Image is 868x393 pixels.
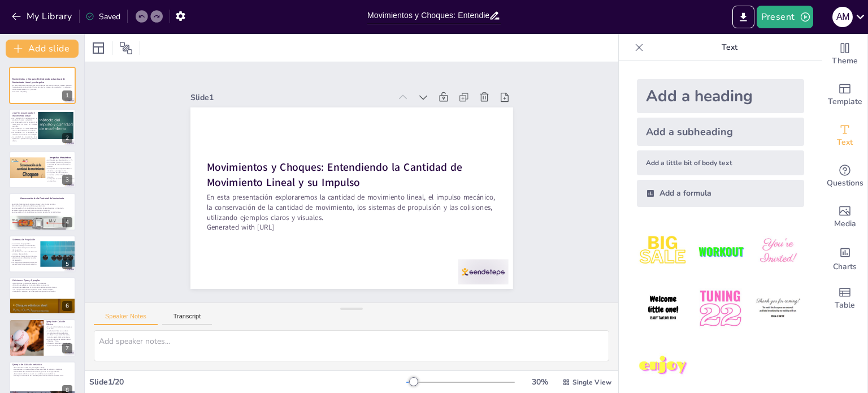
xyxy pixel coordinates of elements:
[12,368,72,370] p: La deformación de los autos es un ejemplo claro de colisiones inelásticas.
[12,370,72,373] p: La cantidad de movimiento se conserva, pero no la energía cinética.
[10,131,37,135] p: La cantidad de movimiento se relaciona con la inercia de un objeto.
[832,6,853,28] button: A M
[9,67,76,104] div: 1
[11,282,71,284] p: Hay dos tipos de colisiones: elásticas e inelásticas.
[46,343,72,347] p: Observar colisiones en la vida real ayuda a entender estos conceptos.
[119,41,133,55] span: Position
[12,237,39,241] p: Sistemas de Propulsión
[572,378,611,387] span: Single View
[12,90,72,93] p: Generated with [URL]
[85,11,120,22] div: Saved
[752,282,804,335] img: 6.jpeg
[10,207,76,209] p: La conservación de la cantidad de movimiento tiene aplicaciones en ingeniería.
[46,326,72,330] p: En una colisión elástica, la energía se conserva.
[94,313,158,325] button: Speaker Notes
[637,180,804,207] div: Add a formula
[757,6,813,28] button: Present
[11,286,71,288] p: En colisiones inelásticas, la energía se transforma en otras formas.
[637,340,689,392] img: 7.jpeg
[8,7,77,25] button: My Library
[822,75,867,115] div: Add ready made slides
[10,121,37,127] p: La conservación de la cantidad de movimiento es clave en sistemas cerrados.
[694,225,747,278] img: 2.jpeg
[62,90,72,101] div: 1
[837,136,853,149] span: Text
[637,282,689,335] img: 4.jpeg
[10,116,37,120] p: La cantidad de movimiento es el producto de masa y velocidad.
[62,175,72,185] div: 3
[637,225,689,278] img: 1.jpeg
[11,288,71,291] p: Los ejemplos de colisiones ayudan a ilustrar estos conceptos.
[62,301,72,311] div: 6
[10,127,37,131] p: La fórmula p = m*v es esencial para calcular la cantidad de movimiento.
[367,7,489,24] input: Insert title
[46,167,75,171] p: El impulso tiene aplicaciones en deportes y en ingeniería.
[62,217,72,227] div: 4
[12,111,39,117] p: ¿Qué es la cantidad de movimiento lineal?
[9,109,76,146] div: 2
[162,313,212,325] button: Transcript
[46,172,75,178] p: El impulso es esencial para entender el movimiento de los objetos.
[12,362,72,366] p: Ejemplo de Colisión Inelástica
[12,373,72,375] p: Este tipo de colisión es común en accidentes automovilísticos.
[46,330,72,334] p: Las bolas de billar son un buen ejemplo de colisiones elásticas.
[206,160,462,189] strong: Movimientos y Choques: Entendiendo la Cantidad de Movimiento Lineal y su Impulso
[828,96,862,108] span: Template
[11,247,37,251] p: Existen diferentes tipos de sistemas de propulsión.
[752,225,804,278] img: 3.jpeg
[833,261,857,273] span: Charts
[637,79,804,113] div: Add a heading
[11,291,71,293] p: Comprender colisiones es crucial para la seguridad en vehículos.
[832,7,853,27] div: A M
[62,343,72,353] div: 7
[206,192,497,222] p: En esta presentación exploraremos la cantidad de movimiento lineal, el impulso mecánico, la conse...
[89,39,107,57] div: Layout
[732,6,754,28] button: Export to PowerPoint
[822,278,867,319] div: Add a table
[9,235,76,273] div: 5
[12,77,66,84] strong: Movimientos y Choques: Entendiendo la Cantidad de Movimiento Lineal y su Impulso
[206,222,497,232] p: Generated with [URL]
[834,218,856,230] span: Media
[11,255,37,261] p: Los motores de combustión interna y eléctricos tienen diferentes métodos de operación.
[20,197,64,200] strong: Conservación de la Cantidad de Movimiento
[648,34,811,61] p: Text
[822,237,867,278] div: Add charts and graphs
[9,319,76,356] div: 7
[9,193,76,230] div: 4
[822,34,867,75] div: Change the overall theme
[46,320,72,326] p: Ejemplo de Colisión Elástica
[10,135,37,141] p: La cantidad de movimiento tiene aplicaciones prácticas en ingeniería y diseño.
[190,92,391,103] div: Slide 1
[11,251,37,254] p: La eficiencia es clave en el diseño de sistemas de propulsión.
[62,259,72,269] div: 5
[822,156,867,197] div: Get real-time input from your audience
[10,211,76,214] p: La conservación de la cantidad de movimiento permite hacer predicciones.
[637,118,804,146] div: Add a subheading
[10,203,76,205] p: La cantidad total de movimiento se conserva en sistemas cerrados.
[6,40,79,58] button: Add slide
[9,277,76,314] div: 6
[822,197,867,237] div: Add images, graphics, shapes or video
[694,282,747,335] img: 5.jpeg
[10,209,76,211] p: Es esencial para comprender interacciones en el universo.
[11,242,37,246] p: Los sistemas de propulsión convierten energía en movimiento.
[12,366,72,369] p: En una colisión inelástica, la energía se disipa.
[10,205,76,208] p: Este principio se aplica en colisiones y explosiones.
[9,151,76,188] div: 3
[46,178,75,182] p: El impulso se relaciona con la fuerza y el tiempo.
[827,177,863,189] span: Questions
[832,55,858,67] span: Theme
[11,284,71,287] p: En colisiones elásticas, la energía cinética se conserva.
[46,338,72,342] p: Este principio tiene aplicaciones en deportes y física.
[12,279,72,282] p: Colisiones: Tipos y Ejemplos
[12,84,72,90] p: En esta presentación exploraremos la cantidad de movimiento lineal, el impulso mecánico, la conse...
[637,150,804,175] div: Add a little bit of body text
[822,115,867,156] div: Add text boxes
[89,377,406,387] div: Slide 1 / 20
[835,299,855,312] span: Table
[12,374,72,377] p: La mejora en el diseño de vehículos puede resultar de este entendimiento.
[46,334,72,338] p: La dirección y velocidad cambian, pero la energía total se mantiene.
[11,261,37,265] p: La comprensión de estos sistemas es esencial para la tecnología moderna.
[526,377,553,387] div: 30 %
